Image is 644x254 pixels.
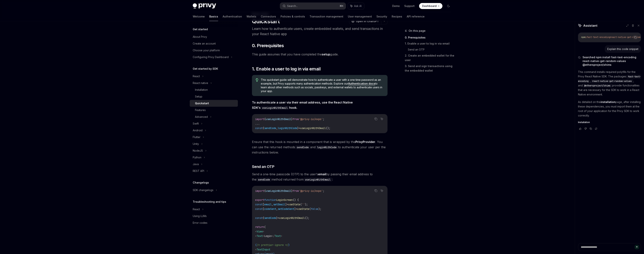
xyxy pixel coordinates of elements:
[255,198,264,202] span: export
[276,216,278,220] span: }
[407,12,425,21] a: API reference
[578,70,641,97] p: This command installs required polyfills for the Privy React Native SDK. The packages , , and pro...
[297,207,309,211] span: useState
[193,180,209,185] h5: Changelogs
[287,4,298,8] div: Search...
[278,126,297,130] span: loginWithCode
[193,12,205,21] a: Welcome
[195,108,206,112] div: Features
[592,80,632,83] span: react-native-get-random-values
[322,52,330,56] a: setup
[633,35,638,40] button: Copy the contents from the code block
[607,47,638,51] div: Explain this code snippet
[348,82,375,85] a: Authentication docs
[281,12,305,21] a: Policies & controls
[257,230,263,233] span: View
[392,4,400,8] a: Demo
[272,234,275,238] span: </
[578,75,641,83] span: fast-text-encoding
[252,164,274,169] span: Send an OTP
[193,214,207,218] div: Using LLMs
[294,207,296,211] span: ]
[278,207,294,211] span: setCodeSent
[190,100,238,107] a: Quickstart
[266,189,291,193] span: useLoginWithEmail
[293,189,299,193] span: from
[264,216,276,220] span: sendCode
[293,198,299,202] span: () {
[300,203,302,206] span: (
[264,234,272,238] span: Login
[578,121,590,124] span: Installation
[422,4,437,8] span: Dashboard
[316,145,338,149] code: loginWithCode
[581,36,585,39] span: npm
[195,88,208,92] div: Installation
[252,26,388,37] p: Learn how to authenticate users, create embedded wallets, and send transactions in your React Nat...
[255,207,263,211] span: const
[578,100,641,118] p: As detailed on the page, after installing these dependencies, you must import them at the root of...
[419,3,442,9] a: Dashboard
[193,207,200,212] div: React
[280,3,346,9] button: Search...⌘K
[193,135,200,139] div: Flutter
[405,63,454,74] a: 3. Send and sign transactions using the embedded wallet
[373,116,378,121] button: Copy the contents from the code block
[193,169,204,173] div: REST API
[264,207,276,211] span: codeSent
[302,203,305,206] span: ''
[276,207,278,211] span: ,
[285,203,287,206] span: ]
[276,126,278,130] span: ,
[263,216,264,220] span: {
[586,36,610,39] span: fast-text-encoding
[255,248,257,251] span: <
[583,55,641,67] span: Searched npm install fast-text-encoding react-native-get-random-values @ethersproject/shims
[263,230,264,233] span: >
[195,115,208,119] div: Advanced
[445,3,451,9] button: Toggle dark mode
[601,100,615,104] strong: installation
[193,221,207,225] div: Error codes
[297,126,299,130] span: }
[255,126,263,130] span: const
[255,225,264,229] span: return
[272,203,273,206] span: ,
[354,4,362,8] span: Ask AI
[309,207,311,211] span: (
[264,126,276,130] span: sendCode
[257,248,270,251] span: TextInput
[300,126,326,130] span: useLoginWithEmail
[305,203,308,206] span: );
[405,53,454,63] a: 2. Create an embedded wallet for the user
[263,203,264,206] span: [
[281,234,282,238] span: >
[252,66,321,72] span: 1. Enable a user to log in via email
[193,188,213,192] div: SDK changelogs
[578,55,641,67] button: Searched npm install fast-text-encoding react-native-get-random-values @ethersproject/shims
[585,36,586,39] span: i
[193,142,199,146] div: Unity
[355,140,375,144] a: PrivyProvider
[273,203,285,206] span: setEmail
[255,122,260,125] span: ...
[348,12,372,21] a: User management
[356,19,379,23] span: Open in ChatGPT
[257,234,263,238] span: Text
[255,203,263,206] span: const
[584,84,611,87] span: @ethersproject/shims
[373,188,378,193] button: Copy the contents from the code block
[287,203,288,206] span: =
[261,12,276,21] a: Connectors
[255,216,263,220] span: const
[193,48,220,53] div: Choose your platform
[326,126,330,130] span: ();
[263,234,264,238] span: >
[257,243,288,247] span: /* prettier-ignore */
[299,189,323,193] span: '@privy-io/expo'
[318,207,321,211] span: );
[193,74,200,79] div: React
[296,207,297,211] span: =
[276,198,293,202] span: LoginScreen
[193,200,226,204] h5: Troubleshooting and tips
